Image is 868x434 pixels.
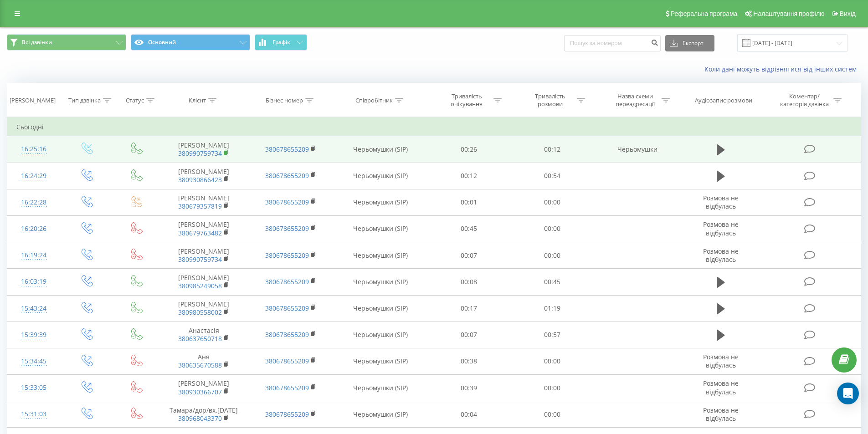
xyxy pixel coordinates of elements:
td: 00:38 [427,348,511,374]
td: 00:12 [427,163,511,189]
button: Графік [255,34,307,51]
div: Тип дзвінка [68,97,101,104]
td: 00:00 [511,215,594,242]
td: Черьомушки (SIP) [334,189,427,215]
td: 00:17 [427,295,511,322]
a: 380678655209 [265,304,309,312]
td: 00:00 [511,375,594,401]
td: Черьомушки (SIP) [334,322,427,348]
a: 380678655209 [265,277,309,286]
td: Черьомушки (SIP) [334,401,427,428]
td: [PERSON_NAME] [160,163,247,189]
div: 16:22:28 [16,194,51,211]
td: [PERSON_NAME] [160,189,247,215]
span: Налаштування профілю [753,10,824,17]
a: 380985249058 [178,281,222,290]
div: 16:24:29 [16,167,51,185]
span: Всі дзвінки [22,39,52,46]
a: 380678655209 [265,145,309,153]
td: 00:39 [427,375,511,401]
td: Черьомушки [594,136,680,163]
a: 380678655209 [265,330,309,339]
td: 00:00 [511,242,594,269]
td: Черьомушки (SIP) [334,163,427,189]
button: Експорт [665,35,714,51]
td: Сьогодні [7,118,861,136]
td: 00:08 [427,269,511,295]
div: Статус [126,97,144,104]
a: 380930366707 [178,388,222,396]
a: 380679763482 [178,229,222,237]
td: Черьомушки (SIP) [334,375,427,401]
td: [PERSON_NAME] [160,375,247,401]
a: 380678655209 [265,251,309,260]
td: 00:07 [427,322,511,348]
a: 380678655209 [265,410,309,419]
td: Черьомушки (SIP) [334,295,427,322]
div: Тривалість розмови [526,92,575,108]
a: Коли дані можуть відрізнятися вiд інших систем [704,65,861,73]
div: 16:25:16 [16,140,51,158]
span: Розмова не відбулась [703,220,739,237]
td: [PERSON_NAME] [160,242,247,269]
td: 00:12 [511,136,594,163]
span: Реферальна програма [671,10,738,17]
td: [PERSON_NAME] [160,295,247,322]
td: 00:45 [427,215,511,242]
input: Пошук за номером [564,35,661,51]
td: 01:19 [511,295,594,322]
div: Клієнт [189,97,206,104]
a: 380990759734 [178,149,222,158]
td: 00:45 [511,269,594,295]
span: Розмова не відбулась [703,352,739,369]
div: 15:31:03 [16,405,51,423]
button: Основний [131,34,250,51]
div: 15:33:05 [16,379,51,397]
div: Тривалість очікування [442,92,491,108]
td: Черьомушки (SIP) [334,348,427,374]
div: Назва схеми переадресації [611,92,659,108]
td: 00:04 [427,401,511,428]
a: 380678655209 [265,198,309,206]
span: Вихід [840,10,856,17]
td: 00:26 [427,136,511,163]
div: [PERSON_NAME] [10,97,56,104]
div: Аудіозапис розмови [695,97,752,104]
span: Розмова не відбулась [703,194,739,210]
a: 380968043370 [178,414,222,423]
span: Графік [272,39,290,46]
td: [PERSON_NAME] [160,269,247,295]
div: Бізнес номер [266,97,303,104]
div: 15:39:39 [16,326,51,344]
div: Співробітник [355,97,393,104]
td: 00:00 [511,348,594,374]
td: 00:00 [511,189,594,215]
td: Черьомушки (SIP) [334,136,427,163]
td: Черьомушки (SIP) [334,215,427,242]
span: Розмова не відбулась [703,247,739,264]
div: Коментар/категорія дзвінка [778,92,831,108]
td: 00:00 [511,401,594,428]
td: Черьомушки (SIP) [334,242,427,269]
a: 380635670588 [178,361,222,369]
a: 380930866423 [178,175,222,184]
span: Розмова не відбулась [703,406,739,423]
div: 16:03:19 [16,273,51,291]
td: 00:54 [511,163,594,189]
td: 00:01 [427,189,511,215]
a: 380679357819 [178,202,222,210]
td: [PERSON_NAME] [160,215,247,242]
a: 380980558002 [178,308,222,317]
a: 380678655209 [265,357,309,365]
div: 16:20:26 [16,220,51,238]
span: Розмова не відбулась [703,379,739,396]
div: Open Intercom Messenger [837,383,859,404]
a: 380678655209 [265,171,309,180]
td: [PERSON_NAME] [160,136,247,163]
div: 16:19:24 [16,246,51,264]
td: 00:07 [427,242,511,269]
a: 380678655209 [265,224,309,233]
td: Тамара/дор/вх.[DATE] [160,401,247,428]
button: Всі дзвінки [7,34,126,51]
div: 15:43:24 [16,300,51,317]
